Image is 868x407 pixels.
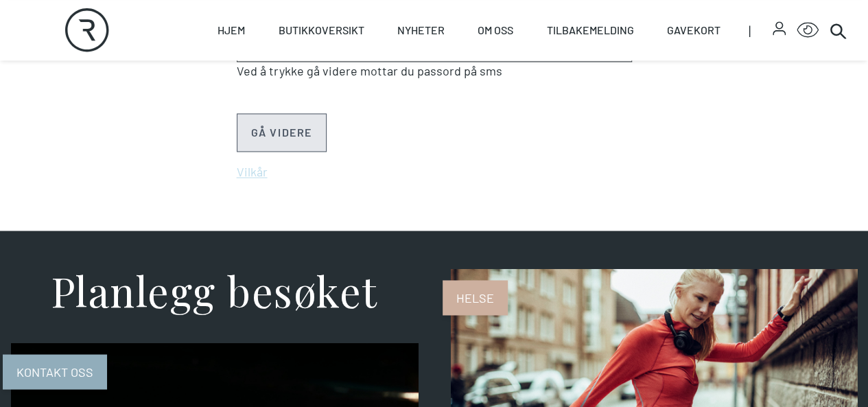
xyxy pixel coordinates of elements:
[237,62,632,80] p: Ved å trykke gå videre mottar du passord på sms
[51,269,378,310] h2: Planlegg besøket
[3,354,107,389] span: Kontakt oss
[237,113,327,152] button: GÅ VIDERE
[237,163,268,181] button: Vilkår
[797,19,819,41] button: Open Accessibility Menu
[443,280,508,315] span: Helse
